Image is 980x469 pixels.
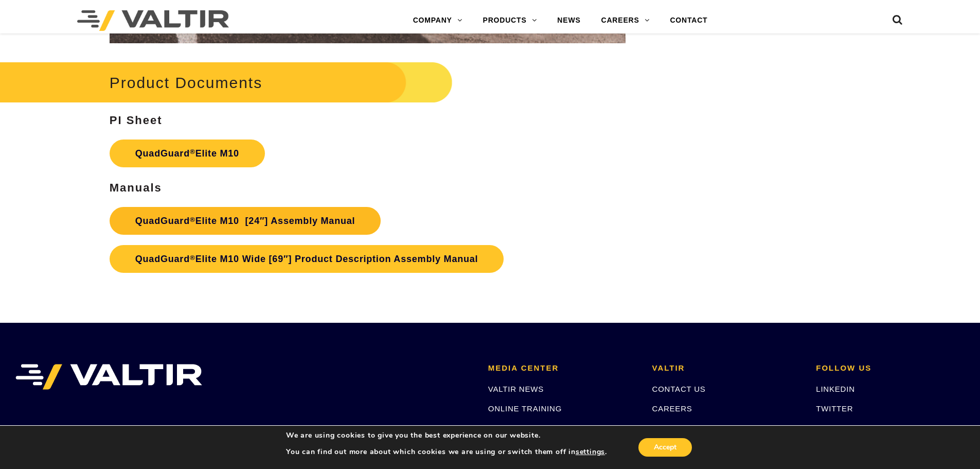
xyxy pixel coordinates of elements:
h2: VALTIR [652,364,801,373]
a: NEWS [547,10,591,31]
sup: ® [190,216,195,223]
a: QuadGuard®Elite M10 [24″] Assembly Manual [110,207,381,235]
a: QuadGuard®Elite M10 [110,140,265,167]
button: Accept [638,438,692,457]
strong: Manuals [110,181,162,194]
a: PRODUCTS [473,10,547,31]
a: PATENTS [652,424,690,433]
a: QuadGuard®Elite M10 Wide [69″] Product Description Assembly Manual [110,245,504,273]
strong: PI Sheet [110,114,163,127]
a: COMPANY [403,10,473,31]
h2: FOLLOW US [816,364,965,373]
a: LINKEDIN [816,385,855,393]
a: ONLINE TRAINING [488,404,562,413]
p: You can find out more about which cookies we are using or switch them off in . [286,447,607,457]
sup: ® [190,254,195,262]
img: Valtir [77,10,229,31]
a: CONTACT US [652,385,706,393]
a: CAREERS [652,404,692,413]
img: VALTIR [15,364,202,390]
a: TWITTER [816,404,853,413]
a: VALTIR NEWS [488,385,544,393]
h2: MEDIA CENTER [488,364,637,373]
sup: ® [190,148,195,155]
a: CONTACT [660,10,718,31]
a: FACEBOOK [816,424,862,433]
a: CAREERS [591,10,660,31]
p: We are using cookies to give you the best experience on our website. [286,431,607,440]
button: settings [576,447,605,457]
